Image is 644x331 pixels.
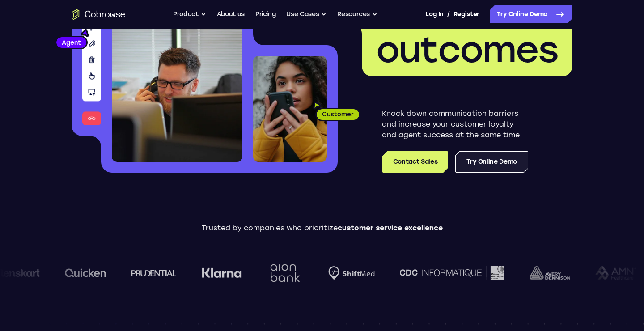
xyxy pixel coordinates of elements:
a: About us [217,5,245,23]
a: Try Online Demo [455,151,528,173]
img: A customer support agent talking on the phone [112,2,242,162]
a: Pricing [255,5,276,23]
img: prudential [131,269,176,276]
button: Resources [337,5,377,23]
img: CDC Informatique [399,266,504,280]
a: Contact Sales [382,151,448,173]
img: Klarna [201,267,241,278]
a: Log In [425,5,443,23]
span: outcomes [376,28,558,71]
span: / [447,9,450,20]
button: Use Cases [286,5,326,23]
button: Product [173,5,206,23]
a: Try Online Demo [490,5,572,23]
a: Go to the home page [72,9,125,20]
img: Shiftmed [328,266,374,280]
img: Aion Bank [267,255,303,291]
a: Register [453,5,479,23]
p: Knock down communication barriers and increase your customer loyalty and agent success at the sam... [382,108,528,140]
span: customer service excellence [338,224,443,232]
img: A customer holding their phone [253,56,327,162]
